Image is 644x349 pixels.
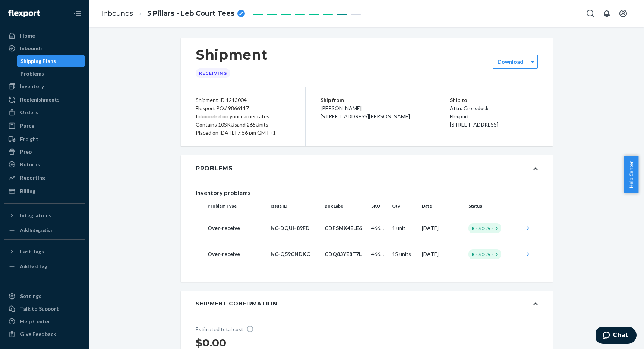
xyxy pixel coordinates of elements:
[321,96,450,104] p: Ship from
[196,129,290,137] div: Placed on [DATE] 7:56 pm GMT+1
[321,105,410,119] span: [PERSON_NAME] [STREET_ADDRESS][PERSON_NAME]
[20,148,32,156] div: Prep
[4,133,85,145] a: Freight
[268,197,322,215] th: Issue ID
[325,250,365,258] p: CDQ83YE8T7L
[20,57,56,65] div: Shipping Plans
[20,212,51,219] div: Integrations
[20,96,60,103] div: Replenishments
[389,215,419,241] td: 1 unit
[4,303,85,315] button: Talk to Support
[4,30,85,42] a: Home
[322,197,368,215] th: Box Label
[196,68,230,78] div: Receiving
[20,83,44,90] div: Inventory
[20,174,45,182] div: Reporting
[368,241,389,267] td: 46683634139374
[368,197,389,215] th: SKU
[17,68,85,80] a: Problems
[616,6,631,21] button: Open account menu
[450,112,538,121] p: Flexport
[20,122,36,129] div: Parcel
[20,330,56,338] div: Give Feedback
[20,109,38,116] div: Orders
[20,263,47,269] div: Add Fast Tag
[4,159,85,170] a: Returns
[468,249,501,259] div: Resolved
[419,241,465,267] td: [DATE]
[596,327,637,345] iframe: Opens a widget where you can chat to one of our agents
[8,10,40,17] img: Flexport logo
[4,260,85,272] a: Add Fast Tag
[4,94,85,106] a: Replenishments
[208,250,265,258] p: Over-receive
[147,9,234,19] span: 5 Pillars - Leb Court Tees
[271,224,319,232] p: NC-DQUH89FD
[196,300,277,307] div: Shipment Confirmation
[196,197,268,215] th: Problem Type
[4,80,85,92] a: Inventory
[196,188,538,197] div: Inventory problems
[450,104,538,112] p: Attn: Crossdock
[271,250,319,258] p: NC-Q59CNDKC
[4,185,85,197] a: Billing
[4,328,85,340] button: Give Feedback
[20,32,35,39] div: Home
[389,241,419,267] td: 15 units
[20,318,50,325] div: Help Center
[70,6,85,21] button: Close Navigation
[20,161,40,168] div: Returns
[465,197,521,215] th: Status
[4,209,85,221] button: Integrations
[419,197,465,215] th: Date
[4,316,85,327] a: Help Center
[196,104,290,112] div: Flexport PO# 9866117
[498,58,523,65] label: Download
[450,121,498,128] span: [STREET_ADDRESS]
[468,223,501,233] div: Resolved
[101,9,133,17] a: Inbounds
[196,164,233,173] div: Problems
[196,47,268,63] h1: Shipment
[20,70,44,77] div: Problems
[368,215,389,241] td: 46683634106606
[20,227,53,233] div: Add Integration
[196,112,290,121] div: Inbounded on your carrier rates
[325,224,365,232] p: CDPSMX4ELE6
[389,197,419,215] th: Qty
[4,106,85,118] a: Orders
[20,188,35,195] div: Billing
[95,3,251,25] ol: breadcrumbs
[4,146,85,158] a: Prep
[450,96,538,104] p: Ship to
[419,215,465,241] td: [DATE]
[4,224,85,236] a: Add Integration
[4,290,85,302] a: Settings
[20,305,59,313] div: Talk to Support
[17,55,85,67] a: Shipping Plans
[4,246,85,257] button: Fast Tags
[583,6,598,21] button: Open Search Box
[599,6,614,21] button: Open notifications
[624,156,638,193] button: Help Center
[20,45,43,52] div: Inbounds
[4,172,85,184] a: Reporting
[20,292,41,300] div: Settings
[20,135,38,143] div: Freight
[20,248,44,255] div: Fast Tags
[196,325,259,333] p: Estimated total cost
[196,96,290,104] div: Shipment ID 1213004
[4,42,85,54] a: Inbounds
[196,121,290,129] div: Contains 10 SKUs and 265 Units
[4,120,85,132] a: Parcel
[208,224,265,232] p: Over-receive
